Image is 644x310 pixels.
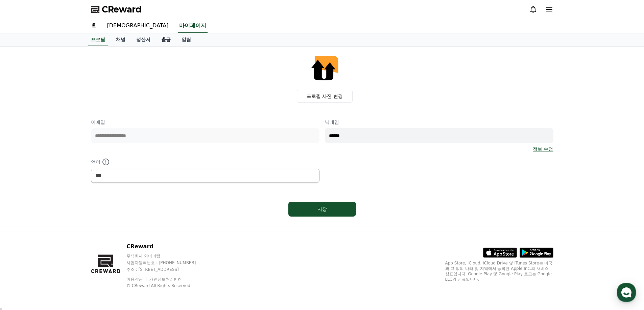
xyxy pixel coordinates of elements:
a: 대화 [45,214,87,231]
span: 홈 [21,224,25,229]
p: App Store, iCloud, iCloud Drive 및 iTunes Store는 미국과 그 밖의 나라 및 지역에서 등록된 Apple Inc.의 서비스 상표입니다. Goo... [445,260,553,282]
span: CReward [102,4,142,15]
a: 채널 [111,33,131,46]
a: 알림 [176,33,196,46]
a: 프로필 [88,33,108,46]
a: 정보 수정 [533,146,553,152]
p: 주소 : [STREET_ADDRESS] [126,267,209,272]
p: 이메일 [91,119,319,125]
a: 정산서 [131,33,156,46]
a: CReward [91,4,142,15]
a: 홈 [86,19,102,33]
span: 설정 [104,224,113,229]
a: 설정 [87,214,130,231]
a: 출금 [156,33,176,46]
a: 홈 [2,214,45,231]
button: 저장 [288,202,356,217]
p: 닉네임 [325,119,553,125]
p: 언어 [91,158,319,166]
a: 마이페이지 [178,19,208,33]
label: 프로필 사진 변경 [297,90,353,103]
div: 저장 [302,206,342,213]
a: 개인정보처리방침 [149,277,182,282]
img: profile_image [309,52,341,84]
p: © CReward All Rights Reserved. [126,283,209,288]
span: 대화 [62,224,70,230]
p: CReward [126,243,209,251]
p: 사업자등록번호 : [PHONE_NUMBER] [126,260,209,265]
a: 이용약관 [126,277,148,282]
a: [DEMOGRAPHIC_DATA] [102,19,174,33]
p: 주식회사 와이피랩 [126,253,209,259]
